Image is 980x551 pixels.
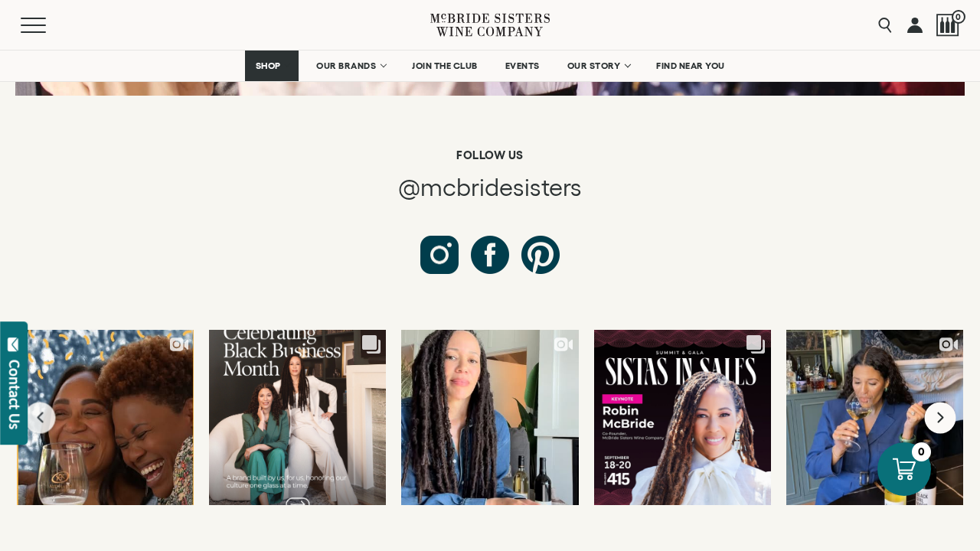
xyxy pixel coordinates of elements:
span: JOIN THE CLUB [412,60,478,71]
button: Previous slide [24,402,56,433]
span: SHOP [255,60,281,71]
a: EVENTS [495,51,550,81]
a: On August 16, join us at KQED for Fresh Glass Uncorked, an evening of wine, c... [17,330,194,505]
a: JOIN THE CLUB [402,51,488,81]
span: OUR STORY [567,60,621,71]
h6: Follow us [82,148,899,162]
a: Keynote announcement! Welcome @mcbridesisters to @sistasinsales! She started... [594,330,771,505]
div: 0 [912,442,931,461]
a: FIND NEAR YOU [646,51,735,81]
button: Next slide [925,402,956,433]
span: EVENTS [505,60,540,71]
button: Mobile Menu Trigger [21,18,76,33]
a: Follow us on Instagram [420,236,459,274]
span: FIND NEAR YOU [656,60,725,71]
a: It’s my birthday month, and I want to invite you to join our wine club family... [401,330,578,505]
a: OUR BRANDS [306,51,394,81]
span: 0 [952,10,965,24]
span: OUR BRANDS [316,60,376,71]
div: Contact Us [7,360,22,429]
a: You asked. We delivered. Ever since launching Black Girl Magic Wines Wines in... [786,330,963,505]
a: OUR STORY [557,51,639,81]
a: SHOP [245,51,299,81]
span: @mcbridesisters [398,174,582,201]
a: Every August, we raise a glass for Black Business Month, but this year it hit... [209,330,386,505]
